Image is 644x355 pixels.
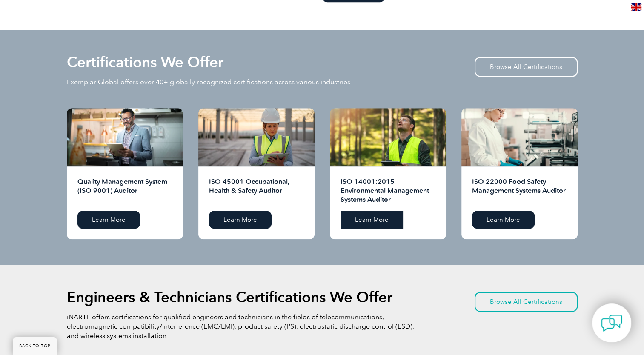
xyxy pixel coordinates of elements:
[209,211,272,229] a: Learn More
[67,312,416,341] p: iNARTE offers certifications for qualified engineers and technicians in the fields of telecommuni...
[77,177,172,204] h2: Quality Management System (ISO 9001) Auditor
[475,292,578,312] a: Browse All Certifications
[341,211,403,229] a: Learn More
[631,3,641,11] img: en
[77,211,140,229] a: Learn More
[13,337,57,355] a: BACK TO TOP
[472,211,535,229] a: Learn More
[67,290,392,304] h2: Engineers & Technicians Certifications We Offer
[67,77,350,87] p: Exemplar Global offers over 40+ globally recognized certifications across various industries
[209,177,304,204] h2: ISO 45001 Occupational, Health & Safety Auditor
[601,312,622,334] img: contact-chat.png
[67,55,223,69] h2: Certifications We Offer
[475,57,578,77] a: Browse All Certifications
[472,177,567,204] h2: ISO 22000 Food Safety Management Systems Auditor
[341,177,435,204] h2: ISO 14001:2015 Environmental Management Systems Auditor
